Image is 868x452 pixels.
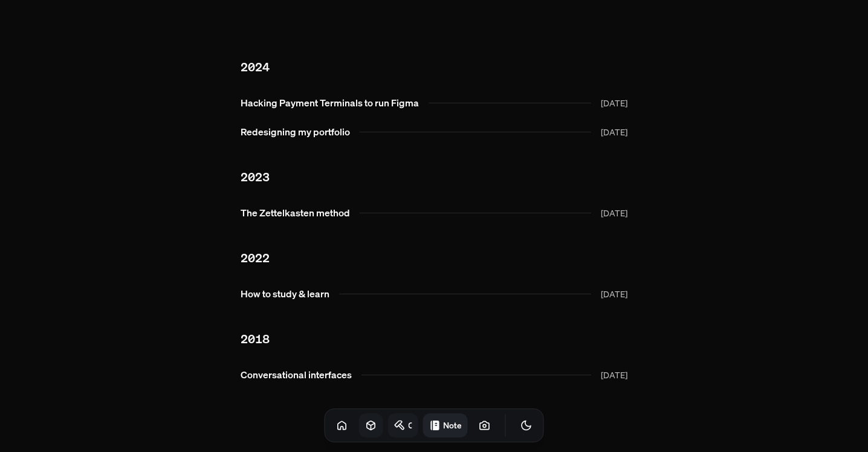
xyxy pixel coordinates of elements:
[231,120,637,144] a: Redesigning my portfolio[DATE]
[231,201,637,225] a: The Zettelkasten method[DATE]
[231,91,637,115] a: Hacking Payment Terminals to run Figma[DATE]
[601,126,627,138] span: [DATE]
[231,363,637,387] a: Conversational interfaces[DATE]
[601,288,627,300] span: [DATE]
[231,282,637,306] a: How to study & learn[DATE]
[423,413,467,437] a: Notes
[241,249,627,267] h2: 2022
[601,207,627,219] span: [DATE]
[408,419,412,431] h1: Craft
[241,58,627,76] h2: 2024
[443,419,461,431] h1: Notes
[514,413,539,437] button: Toggle Theme
[241,168,627,186] h2: 2023
[387,413,418,437] a: Craft
[601,97,627,109] span: [DATE]
[241,330,627,348] h2: 2018
[601,369,627,381] span: [DATE]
